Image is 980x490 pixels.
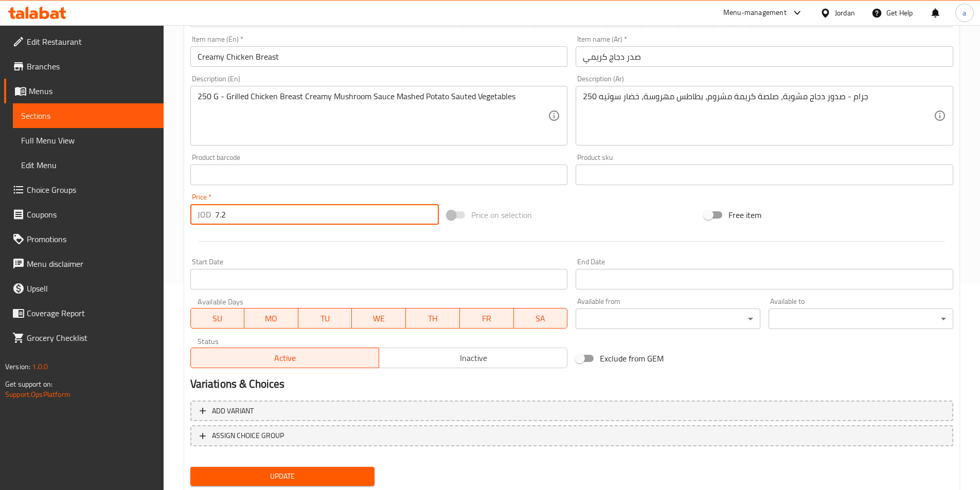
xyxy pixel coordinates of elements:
button: Update [190,467,375,486]
a: Full Menu View [13,128,164,153]
span: a [963,7,966,19]
input: Please enter product barcode [190,165,568,185]
span: Update [199,470,367,483]
a: Choice Groups [4,177,164,202]
span: WE [356,311,402,326]
span: Active [195,351,375,366]
button: Active [190,348,379,368]
span: Edit Restaurant [27,35,155,48]
button: ASSIGN CHOICE GROUP [190,425,953,446]
span: Coverage Report [27,307,155,319]
span: 1.0.0 [32,360,48,373]
textarea: 250 جرام - صدور دجاج مشوية، صلصة كريمة مشروم، بطاطس مهروسة، خضار سوتيه [583,92,934,140]
input: Enter name Ar [576,46,953,67]
span: TU [302,311,348,326]
span: MO [248,311,294,326]
div: Jordan [835,7,855,19]
span: Inactive [383,351,563,366]
span: Promotions [27,233,155,245]
a: Coverage Report [4,301,164,325]
button: TU [298,308,352,329]
button: SU [190,308,245,329]
span: Get support on: [5,377,52,391]
span: Menu disclaimer [27,258,155,270]
button: SA [514,308,568,329]
a: Upsell [4,276,164,301]
a: Menu disclaimer [4,251,164,276]
span: FR [464,311,510,326]
div: ​ [769,308,953,329]
span: Full Menu View [21,134,155,147]
a: Edit Menu [13,153,164,177]
a: Coupons [4,202,164,227]
div: Menu-management [723,7,787,19]
div: ​ [576,308,760,329]
span: Choice Groups [27,184,155,196]
span: Menus [29,85,155,97]
span: ASSIGN CHOICE GROUP [212,429,284,442]
span: Price on selection [471,209,532,221]
button: Add variant [190,401,953,422]
button: MO [244,308,298,329]
button: TH [406,308,460,329]
span: Branches [27,60,155,72]
span: Coupons [27,208,155,221]
a: Edit Restaurant [4,29,164,54]
a: Grocery Checklist [4,325,164,350]
span: Upsell [27,282,155,295]
span: Sections [21,110,155,122]
span: Grocery Checklist [27,332,155,344]
a: Support.OpsPlatform [5,388,70,401]
button: Inactive [379,348,567,368]
span: Edit Menu [21,159,155,171]
button: FR [460,308,514,329]
input: Please enter product sku [576,165,953,185]
a: Promotions [4,227,164,251]
span: SU [195,311,241,326]
span: TH [410,311,456,326]
p: JOD [198,208,211,221]
input: Please enter price [215,204,439,225]
input: Enter name En [190,46,568,67]
h2: Variations & Choices [190,376,953,392]
a: Menus [4,79,164,103]
span: Version: [5,360,30,373]
span: SA [518,311,564,326]
span: Add variant [212,405,254,418]
a: Branches [4,54,164,79]
span: Free item [728,209,761,221]
a: Sections [13,103,164,128]
textarea: 250 G - Grilled Chicken Breast Creamy Mushroom Sauce Mashed Potato Sauted Vegetables [198,92,548,140]
span: Exclude from GEM [600,352,664,365]
button: WE [352,308,406,329]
